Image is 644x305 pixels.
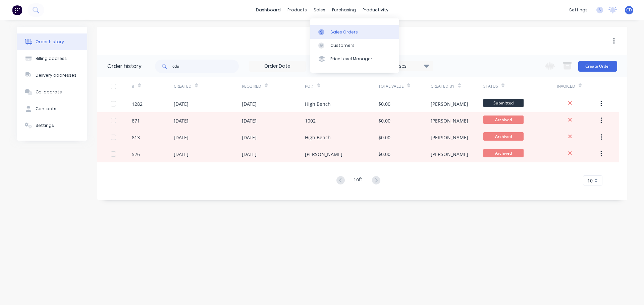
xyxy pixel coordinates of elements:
div: Order history [36,39,64,45]
span: Archived [483,116,524,124]
div: HIgh Bench [305,100,331,107]
div: [PERSON_NAME] [431,117,468,124]
div: [DATE] [242,134,257,141]
button: Delivery addresses [17,67,87,84]
span: Archived [483,149,524,157]
div: [PERSON_NAME] [305,151,342,158]
div: 29 Statuses [377,62,433,70]
div: Invoiced [557,77,599,95]
span: Submitted [483,99,524,107]
div: PO # [305,83,314,89]
div: Billing address [36,56,67,62]
div: Status [483,77,557,95]
div: Created By [431,77,483,95]
span: Archived [483,132,524,141]
button: Create Order [578,61,617,72]
div: Created [174,83,192,89]
button: Order history [17,33,87,50]
a: dashboard [253,5,284,15]
div: Invoiced [557,83,575,89]
div: Total Value [378,83,404,89]
div: # [132,77,174,95]
div: 1282 [132,100,143,107]
div: 1002 [305,117,316,124]
div: purchasing [329,5,359,15]
div: settings [566,5,591,15]
div: [DATE] [242,100,257,107]
div: [DATE] [174,151,189,158]
div: products [284,5,310,15]
img: Factory [12,5,22,15]
div: 813 [132,134,140,141]
div: Total Value [378,77,431,95]
div: 526 [132,151,140,158]
div: [DATE] [174,134,189,141]
button: Collaborate [17,84,87,100]
div: [DATE] [174,100,189,107]
a: Price Level Manager [310,52,399,66]
div: $0.00 [378,134,390,141]
a: Sales Orders [310,25,399,39]
button: Settings [17,117,87,134]
div: Delivery addresses [36,72,76,78]
div: Order history [107,62,142,70]
div: High Bench [305,134,331,141]
div: [DATE] [174,117,189,124]
div: 1 of 1 [354,176,363,185]
div: [PERSON_NAME] [431,134,468,141]
div: Created By [431,83,454,89]
div: Price Level Manager [330,56,372,62]
div: [DATE] [242,117,257,124]
a: Customers [310,39,399,52]
div: [PERSON_NAME] [431,100,468,107]
div: Collaborate [36,89,62,95]
div: Required [242,77,305,95]
span: CD [626,7,632,13]
div: Settings [36,123,54,129]
div: [PERSON_NAME] [431,151,468,158]
div: Contacts [36,106,56,112]
div: Sales Orders [330,29,358,35]
input: Search... [172,60,239,73]
div: Customers [330,43,355,49]
span: 10 [587,177,593,184]
div: $0.00 [378,151,390,158]
div: [DATE] [242,151,257,158]
div: $0.00 [378,117,390,124]
button: Contacts [17,100,87,117]
button: Billing address [17,50,87,67]
div: Required [242,83,261,89]
div: # [132,83,135,89]
div: 871 [132,117,140,124]
input: Order Date [249,61,306,71]
div: Status [483,83,498,89]
div: Created [174,77,242,95]
div: $0.00 [378,100,390,107]
div: productivity [359,5,392,15]
div: sales [310,5,329,15]
div: PO # [305,77,378,95]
